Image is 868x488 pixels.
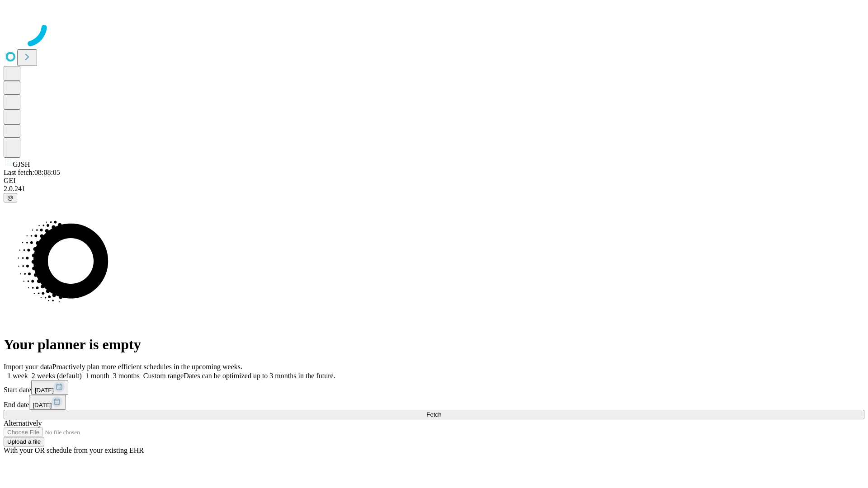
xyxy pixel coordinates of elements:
[85,372,109,380] span: 1 month
[7,372,28,380] span: 1 week
[113,372,140,380] span: 3 months
[184,372,335,380] span: Dates can be optimized up to 3 months in the future.
[33,402,52,408] span: [DATE]
[4,395,864,410] div: End date
[31,380,68,395] button: [DATE]
[4,169,60,176] span: Last fetch: 08:08:05
[4,419,42,427] span: Alternatively
[4,185,864,193] div: 2.0.241
[4,177,864,185] div: GEI
[29,395,66,410] button: [DATE]
[32,372,82,380] span: 2 weeks (default)
[4,336,864,353] h1: Your planner is empty
[4,446,144,454] span: With your OR schedule from your existing EHR
[426,411,441,418] span: Fetch
[13,160,30,168] span: GJSH
[35,387,54,394] span: [DATE]
[4,410,864,419] button: Fetch
[4,193,17,202] button: @
[4,363,52,371] span: Import your data
[4,380,864,395] div: Start date
[7,194,14,201] span: @
[143,372,184,380] span: Custom range
[52,363,242,371] span: Proactively plan more efficient schedules in the upcoming weeks.
[4,437,44,446] button: Upload a file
